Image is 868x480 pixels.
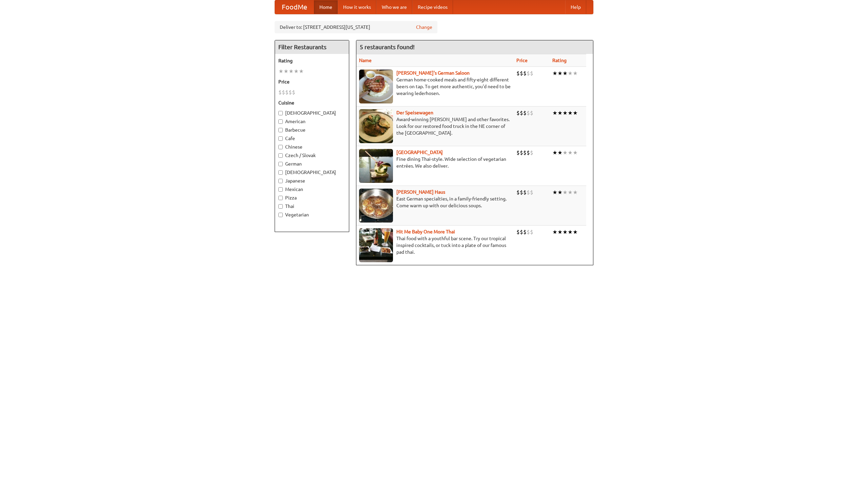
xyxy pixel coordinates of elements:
img: babythai.jpg [359,228,393,262]
h5: Rating [278,57,346,64]
label: Thai [278,203,346,210]
input: Cafe [278,136,283,141]
li: ★ [563,109,568,117]
li: ★ [289,68,294,75]
li: $ [282,89,285,96]
a: FoodMe [275,0,314,14]
li: $ [278,89,282,96]
img: kohlhaus.jpg [359,189,393,223]
li: $ [530,149,533,156]
a: How it works [338,0,376,14]
input: Thai [278,204,283,209]
input: Chinese [278,145,283,149]
li: ★ [552,189,557,196]
input: Barbecue [278,128,283,132]
li: $ [516,149,520,156]
li: $ [292,89,295,96]
label: American [278,118,346,125]
li: ★ [294,68,299,75]
li: ★ [568,109,573,117]
li: $ [520,228,523,236]
li: $ [530,70,533,77]
li: ★ [283,68,289,75]
li: ★ [557,228,563,236]
li: ★ [563,228,568,236]
li: $ [516,109,520,117]
li: $ [530,228,533,236]
p: Fine dining Thai-style. Wide selection of vegetarian entrées. We also deliver. [359,156,511,169]
h4: Filter Restaurants [275,40,349,54]
img: speisewagen.jpg [359,109,393,143]
input: Vegetarian [278,213,283,217]
input: Japanese [278,179,283,183]
label: Czech / Slovak [278,152,346,159]
li: ★ [299,68,304,75]
li: ★ [573,149,578,156]
li: ★ [552,149,557,156]
li: ★ [557,189,563,196]
a: Der Speisewagen [396,110,433,115]
li: $ [527,109,530,117]
a: Price [516,58,528,63]
a: [GEOGRAPHIC_DATA] [396,150,443,155]
li: $ [520,109,523,117]
li: ★ [563,189,568,196]
input: American [278,119,283,124]
label: Barbecue [278,127,346,133]
li: ★ [568,189,573,196]
a: [PERSON_NAME] Haus [396,189,445,195]
label: German [278,160,346,167]
li: ★ [568,70,573,77]
a: Change [416,24,432,31]
input: German [278,162,283,166]
li: ★ [563,70,568,77]
label: Vegetarian [278,211,346,218]
li: ★ [563,149,568,156]
li: ★ [573,228,578,236]
li: $ [523,109,527,117]
li: ★ [573,189,578,196]
label: [DEMOGRAPHIC_DATA] [278,110,346,116]
p: East German specialties, in a family-friendly setting. Come warm up with our delicious soups. [359,195,511,209]
li: ★ [552,70,557,77]
li: ★ [557,70,563,77]
ng-pluralize: 5 restaurants found! [360,44,415,50]
li: $ [516,189,520,196]
img: esthers.jpg [359,70,393,103]
li: $ [530,189,533,196]
li: $ [523,70,527,77]
li: $ [516,70,520,77]
li: ★ [568,228,573,236]
input: [DEMOGRAPHIC_DATA] [278,170,283,175]
p: Thai food with a youthful bar scene. Try our tropical inspired cocktails, or tuck into a plate of... [359,235,511,255]
h5: Price [278,78,346,85]
input: Czech / Slovak [278,153,283,158]
h5: Cuisine [278,99,346,106]
a: Home [314,0,338,14]
b: [PERSON_NAME]'s German Saloon [396,70,470,76]
li: $ [520,189,523,196]
label: Japanese [278,177,346,184]
li: $ [520,149,523,156]
li: $ [527,189,530,196]
label: Chinese [278,143,346,150]
li: $ [285,89,289,96]
li: $ [289,89,292,96]
a: Hit Me Baby One More Thai [396,229,455,234]
img: satay.jpg [359,149,393,183]
input: Pizza [278,196,283,200]
li: ★ [573,70,578,77]
li: ★ [552,109,557,117]
li: ★ [568,149,573,156]
a: Help [565,0,586,14]
li: $ [527,70,530,77]
input: [DEMOGRAPHIC_DATA] [278,111,283,115]
li: ★ [557,149,563,156]
li: ★ [278,68,283,75]
li: ★ [557,109,563,117]
a: Name [359,58,372,63]
label: Cafe [278,135,346,142]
